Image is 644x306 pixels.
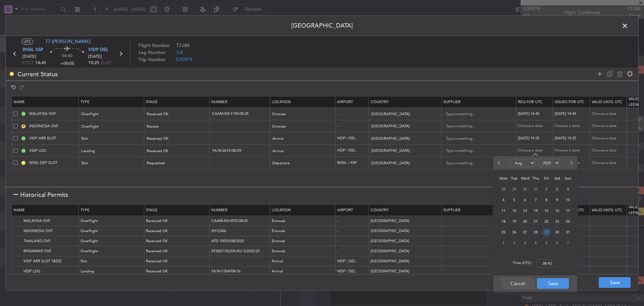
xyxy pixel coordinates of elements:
div: 21-8-2025 [530,216,541,227]
span: 6 [553,239,561,247]
span: 17 [564,207,572,215]
div: 8-8-2025 [541,194,552,205]
span: Req For Utc [518,99,542,104]
span: 14 [532,207,540,215]
div: 1-9-2025 [498,237,509,248]
div: 20-8-2025 [520,216,530,227]
div: 23-8-2025 [552,216,562,227]
div: 12-8-2025 [509,205,520,216]
div: Tue [509,173,520,184]
span: 28 [499,185,508,193]
div: 17-8-2025 [562,205,573,216]
span: 31 [532,185,540,193]
span: 4 [532,239,540,247]
span: 30 [521,185,529,193]
div: [DATE] 19:25 [518,136,553,141]
select: Select month [511,159,535,167]
div: Choose a date [518,148,553,154]
div: [DATE] 19:25 [555,136,590,141]
span: 27 [521,228,529,236]
span: Time (UTC): [513,260,532,267]
div: 31-7-2025 [530,184,541,194]
div: Choose a date [555,148,590,154]
div: 27-8-2025 [520,227,530,237]
header: [GEOGRAPHIC_DATA] [6,16,638,36]
div: 14-8-2025 [530,205,541,216]
span: 8 [542,196,551,204]
div: 25-8-2025 [498,227,509,237]
div: 19-8-2025 [509,216,520,227]
span: 29 [542,228,551,236]
div: 24-8-2025 [562,216,573,227]
div: 3-9-2025 [520,237,530,248]
span: 28 [532,228,540,236]
div: Choose a date [592,111,627,117]
span: 21 [532,217,540,226]
div: Thu [530,173,541,184]
span: 2 [553,185,561,193]
span: 2 [510,239,519,247]
span: 20 [521,217,529,226]
span: 15 [542,207,551,215]
span: Valid Until Utc [592,99,622,104]
div: 7-8-2025 [530,194,541,205]
span: 22 [542,217,551,226]
div: 29-7-2025 [509,184,520,194]
div: 10-8-2025 [562,194,573,205]
span: 1 [499,239,508,247]
span: 12 [510,207,519,215]
span: 4 [499,196,508,204]
span: 26 [510,228,519,236]
div: [DATE] 14:45 [555,111,590,117]
div: 29-8-2025 [541,227,552,237]
div: 3-8-2025 [562,184,573,194]
span: 19 [510,217,519,226]
div: 9-8-2025 [552,194,562,205]
span: 5 [542,239,551,247]
div: Mon [498,173,509,184]
span: 6 [521,196,529,204]
span: 1 [542,185,551,193]
div: 30-8-2025 [552,227,562,237]
div: 31-8-2025 [562,227,573,237]
span: 11 [499,207,508,215]
span: 5 [510,196,519,204]
span: 23 [553,217,561,226]
div: Choose a date [592,148,627,154]
div: 28-7-2025 [498,184,509,194]
div: 26-8-2025 [509,227,520,237]
span: 3 [521,239,529,247]
span: 29 [510,185,519,193]
div: [DATE] 14:45 [518,111,553,117]
span: 13 [521,207,529,215]
div: 6-9-2025 [552,237,562,248]
div: Choose a date [592,160,627,166]
div: Choose a date [555,123,590,129]
div: 13-8-2025 [520,205,530,216]
div: 15-8-2025 [541,205,552,216]
span: 18 [499,217,508,226]
div: Wed [520,173,530,184]
div: 2-8-2025 [552,184,562,194]
div: Fri [541,173,552,184]
select: Select year [539,159,560,167]
th: Valid Until Utc [590,205,627,216]
span: 3 [564,185,572,193]
div: Choose a date [592,136,627,141]
div: 4-8-2025 [498,194,509,205]
span: 7 [564,239,572,247]
div: 7-9-2025 [562,237,573,248]
span: 25 [499,228,508,236]
span: 10 [564,196,572,204]
input: --:-- [536,259,558,267]
button: Next month [567,158,575,168]
div: 5-9-2025 [541,237,552,248]
span: 30 [553,228,561,236]
div: 6-8-2025 [520,194,530,205]
div: 4-9-2025 [530,237,541,248]
button: Save [537,278,569,289]
span: 24 [564,217,572,226]
div: Sat [552,173,562,184]
span: 9 [553,196,561,204]
div: Choose a date [518,123,553,129]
